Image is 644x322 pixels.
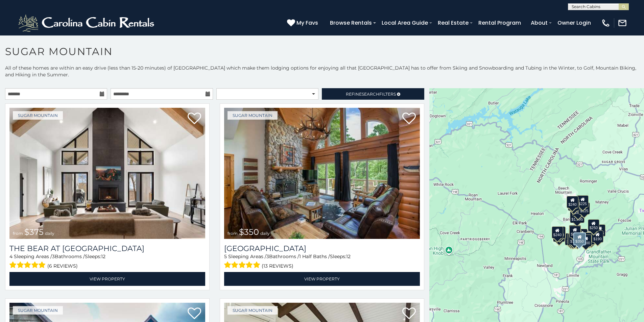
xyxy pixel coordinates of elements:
h3: The Bear At Sugar Mountain [9,244,205,253]
span: 3 [52,253,55,259]
img: phone-regular-white.png [601,18,611,28]
span: (13 reviews) [262,262,293,270]
div: $195 [583,232,595,245]
span: (6 reviews) [47,262,78,270]
a: Add to favorites [402,112,416,126]
img: The Bear At Sugar Mountain [9,108,205,239]
img: Grouse Moor Lodge [224,108,420,239]
div: $250 [588,219,599,231]
span: daily [260,231,270,236]
div: $240 [567,196,578,208]
a: View Property [224,272,420,286]
span: $375 [24,227,44,237]
div: $225 [577,195,589,207]
span: 3 [266,253,269,259]
div: $155 [568,233,579,246]
div: $200 [576,229,588,241]
a: The Bear At Sugar Mountain from $375 daily [9,108,205,239]
a: Add to favorites [188,307,201,321]
div: $500 [580,234,592,247]
h3: Grouse Moor Lodge [224,244,420,253]
a: Add to favorites [188,112,201,126]
div: $1,095 [570,211,585,223]
div: Sleeping Areas / Bathrooms / Sleeps: [9,253,205,270]
div: $125 [578,202,590,215]
div: $300 [569,226,581,238]
span: 12 [346,253,351,259]
a: Local Area Guide [378,17,431,29]
span: 5 [224,253,227,259]
a: RefineSearchFilters [322,88,424,100]
span: Search [362,92,379,97]
a: Sugar Mountain [228,111,278,120]
a: Owner Login [554,17,594,29]
a: My Favs [287,19,320,27]
span: $350 [239,227,259,237]
a: About [527,17,551,29]
a: Add to favorites [402,307,416,321]
img: White-1-2.png [17,13,157,33]
span: from [13,231,23,236]
div: $175 [569,233,580,245]
div: $155 [594,224,605,237]
div: $240 [552,226,563,239]
div: $350 [574,232,586,245]
span: daily [45,231,54,236]
img: mail-regular-white.png [618,18,627,28]
a: Sugar Mountain [13,306,63,315]
span: 4 [9,253,13,259]
a: [GEOGRAPHIC_DATA] [224,244,420,253]
div: $190 [592,230,603,243]
span: from [228,231,238,236]
span: Refine Filters [346,92,396,97]
div: Sleeping Areas / Bathrooms / Sleeps: [224,253,420,270]
a: Grouse Moor Lodge from $350 daily [224,108,420,239]
div: $190 [569,225,580,237]
a: Sugar Mountain [13,111,63,120]
a: The Bear At [GEOGRAPHIC_DATA] [9,244,205,253]
span: My Favs [296,19,318,27]
a: View Property [9,272,205,286]
a: Real Estate [434,17,472,29]
span: 1 Half Baths / [299,253,330,259]
a: Sugar Mountain [228,306,278,315]
a: Rental Program [475,17,524,29]
a: Browse Rentals [327,17,375,29]
span: 12 [101,253,105,259]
